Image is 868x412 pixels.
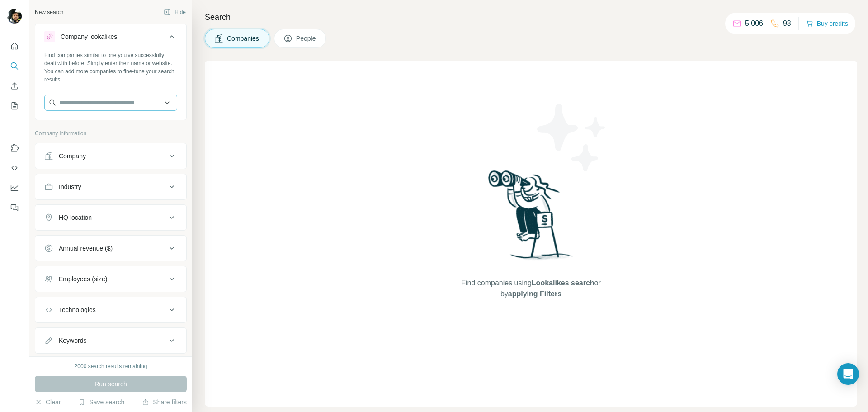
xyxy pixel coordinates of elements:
[35,8,63,16] div: New search
[44,51,177,84] div: Find companies similar to one you've successfully dealt with before. Simply enter their name or w...
[61,32,117,41] div: Company lookalikes
[35,145,186,167] button: Company
[59,305,96,314] div: Technologies
[35,237,186,259] button: Annual revenue ($)
[7,9,22,24] img: Avatar
[59,213,92,222] div: HQ location
[59,275,107,284] div: Employees (size)
[7,58,22,74] button: Search
[157,5,192,19] button: Hide
[531,97,613,178] img: Surfe Illustration - Stars
[7,160,22,176] button: Use Surfe API
[35,26,186,51] button: Company lookalikes
[7,78,22,94] button: Enrich CSV
[7,180,22,196] button: Dashboard
[35,330,186,351] button: Keywords
[745,18,763,29] p: 5,006
[35,129,187,137] p: Company information
[59,182,81,191] div: Industry
[508,290,561,298] span: applying Filters
[806,17,848,30] button: Buy credits
[7,199,22,216] button: Feedback
[59,336,86,345] div: Keywords
[35,299,186,321] button: Technologies
[783,18,791,29] p: 98
[458,278,603,299] span: Find companies using or by
[59,244,113,253] div: Annual revenue ($)
[7,140,22,156] button: Use Surfe on LinkedIn
[59,152,86,161] div: Company
[205,11,857,24] h4: Search
[35,268,186,290] button: Employees (size)
[35,398,61,407] button: Clear
[296,34,317,43] span: People
[75,362,147,370] div: 2000 search results remaining
[142,398,187,407] button: Share filters
[7,38,22,54] button: Quick start
[837,363,859,385] div: Open Intercom Messenger
[484,168,578,269] img: Surfe Illustration - Woman searching with binoculars
[227,34,260,43] span: Companies
[35,207,186,228] button: HQ location
[35,176,186,198] button: Industry
[532,279,594,287] span: Lookalikes search
[78,398,124,407] button: Save search
[7,98,22,114] button: My lists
